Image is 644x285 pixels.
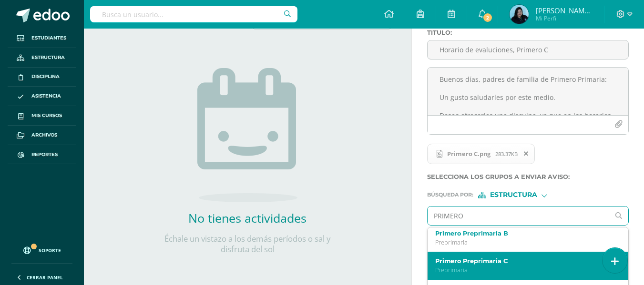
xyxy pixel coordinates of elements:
[482,12,493,23] span: 2
[152,210,343,226] h2: No tienes actividades
[518,148,534,159] span: Remover archivo
[435,257,613,265] label: Primero Preprimaria C
[39,247,61,254] span: Soporte
[536,14,593,22] span: Mi Perfil
[90,6,297,22] input: Busca un usuario...
[8,145,76,165] a: Reportes
[510,5,529,24] img: 7cb9ebd05b140000fdc9db502d26292e.png
[478,192,550,198] div: [object Object]
[536,6,593,15] span: [PERSON_NAME][DATE]
[8,68,76,87] a: Disciplina
[428,68,628,115] textarea: Buenos días, padres de familia de Primero Primaria: Un gusto saludarles por este medio. Deseo ofr...
[442,150,495,157] span: Primero C.png
[31,34,66,42] span: Estudiantes
[8,126,76,145] a: Archivos
[31,112,62,119] span: Mis cursos
[27,274,63,281] span: Cerrar panel
[197,68,297,202] img: no_activities.png
[31,151,58,158] span: Reportes
[427,173,629,180] label: Selecciona los grupos a enviar aviso :
[428,206,610,225] input: Ej. Primero primaria
[152,234,343,255] p: Échale un vistazo a los demás períodos o sal y disfruta del sol
[435,230,613,237] label: Primero Preprimaria B
[428,40,628,59] input: Titulo
[435,266,613,274] p: Preprimaria
[8,106,76,126] a: Mis cursos
[11,237,72,261] a: Soporte
[427,144,535,165] span: Primero C.png
[495,150,518,157] span: 283.37KB
[31,73,60,80] span: Disciplina
[427,29,629,36] label: Titulo :
[435,238,613,246] p: Preprimaria
[490,192,537,197] span: Estructura
[31,131,57,139] span: Archivos
[31,92,61,100] span: Asistencia
[31,54,65,61] span: Estructura
[8,87,76,106] a: Asistencia
[8,48,76,68] a: Estructura
[427,192,473,197] span: Búsqueda por :
[8,29,76,48] a: Estudiantes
